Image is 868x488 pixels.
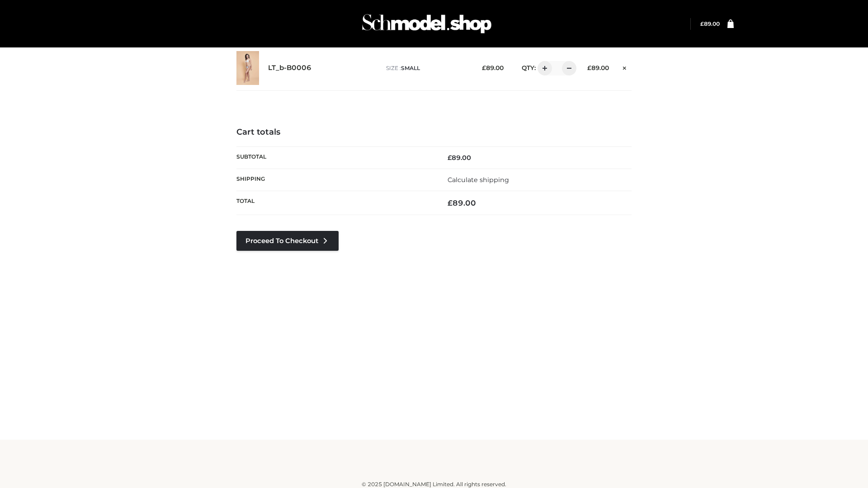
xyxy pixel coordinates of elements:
span: £ [482,64,486,71]
a: £89.00 [700,20,720,27]
bdi: 89.00 [448,154,471,162]
th: Shipping [236,169,434,191]
bdi: 89.00 [448,198,476,207]
a: Calculate shipping [448,176,509,184]
div: QTY: [513,61,573,75]
p: size : [386,64,468,72]
img: Schmodel Admin 964 [359,6,495,42]
a: LT_b-B0006 [268,64,311,72]
span: £ [587,64,591,71]
span: £ [448,198,453,207]
span: £ [448,154,452,162]
th: Subtotal [236,146,434,169]
bdi: 89.00 [482,64,504,71]
h4: Cart totals [236,127,632,137]
bdi: 89.00 [700,20,720,27]
bdi: 89.00 [587,64,609,71]
a: Remove this item [618,61,632,73]
th: Total [236,191,434,215]
a: Proceed to Checkout [236,231,339,251]
span: SMALL [401,65,420,71]
span: £ [700,20,704,27]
